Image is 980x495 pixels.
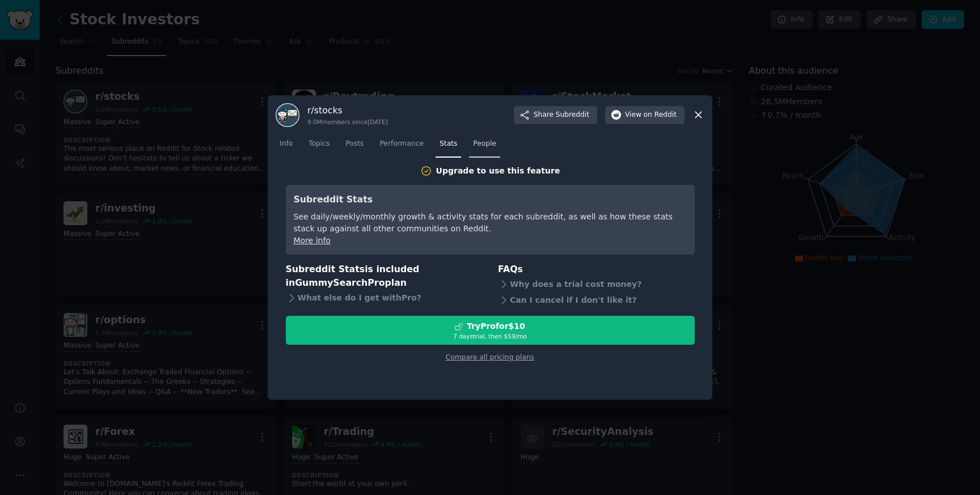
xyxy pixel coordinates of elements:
span: Posts [345,139,364,149]
span: People [473,139,496,149]
a: More info [294,236,331,245]
div: Why does a trial cost money? [498,276,695,292]
h3: r/ stocks [307,104,388,116]
span: GummySearch Pro [295,277,385,288]
span: Topics [309,139,330,149]
h3: Subreddit Stats is included in plan [286,263,483,290]
div: Upgrade to use this feature [436,165,560,177]
span: Info [280,139,293,149]
span: Share [534,110,589,120]
div: 9.0M members since [DATE] [307,118,388,126]
span: View [625,110,677,120]
a: Compare all pricing plans [446,353,534,361]
div: Can I cancel if I don't like it? [498,292,695,308]
span: Performance [379,139,424,149]
img: stocks [276,103,299,127]
a: Performance [375,135,428,158]
div: What else do I get with Pro ? [286,290,483,306]
button: TryProfor$107 daystrial, then $59/mo [286,316,695,345]
span: Stats [440,139,457,149]
div: 7 days trial, then $ 59 /mo [286,332,694,340]
a: People [469,135,500,158]
a: Topics [305,135,333,158]
h3: FAQs [498,263,695,277]
span: on Reddit [644,110,677,120]
h3: Subreddit Stats [294,193,687,207]
button: ShareSubreddit [514,106,597,124]
a: Stats [436,135,461,158]
div: Try Pro for $10 [467,320,525,332]
div: See daily/weekly/monthly growth & activity stats for each subreddit, as well as how these stats s... [294,211,687,235]
a: Posts [341,135,367,158]
span: Subreddit [556,110,589,120]
a: Info [276,135,297,158]
button: Viewon Reddit [605,106,685,124]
